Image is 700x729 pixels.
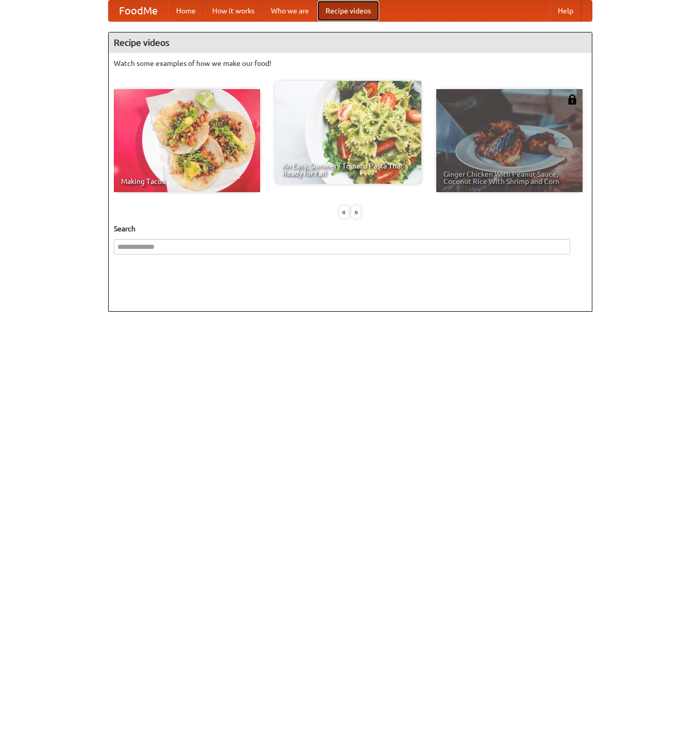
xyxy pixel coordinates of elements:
h5: Search [114,224,587,234]
span: Making Tacos [121,178,253,185]
span: An Easy, Summery Tomato Pasta That's Ready for Fall [282,162,414,177]
div: » [351,206,361,218]
a: An Easy, Summery Tomato Pasta That's Ready for Fall [275,81,421,184]
p: Watch some examples of how we make our food! [114,58,587,69]
a: How it works [204,1,263,21]
a: Making Tacos [114,89,260,192]
img: 483408.png [567,94,577,105]
a: Help [550,1,582,21]
a: Who we are [263,1,317,21]
div: « [339,206,349,218]
a: Recipe videos [317,1,379,21]
h4: Recipe videos [109,32,592,53]
a: FoodMe [109,1,168,21]
a: Home [168,1,204,21]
